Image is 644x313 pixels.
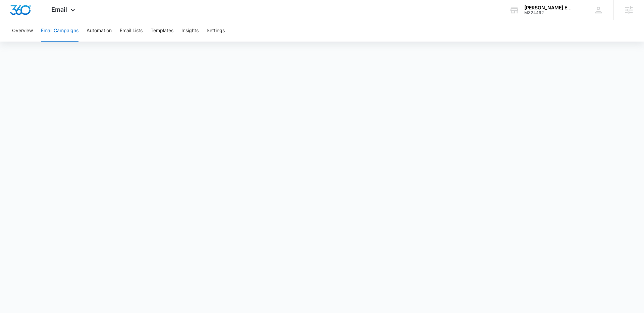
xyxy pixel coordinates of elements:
button: Email Campaigns [41,20,78,42]
span: Email [51,6,67,13]
button: Automation [87,20,112,42]
button: Settings [207,20,225,42]
button: Insights [181,20,199,42]
button: Email Lists [120,20,143,42]
button: Overview [12,20,33,42]
button: Templates [151,20,173,42]
div: account id [524,10,573,15]
div: account name [524,5,573,10]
